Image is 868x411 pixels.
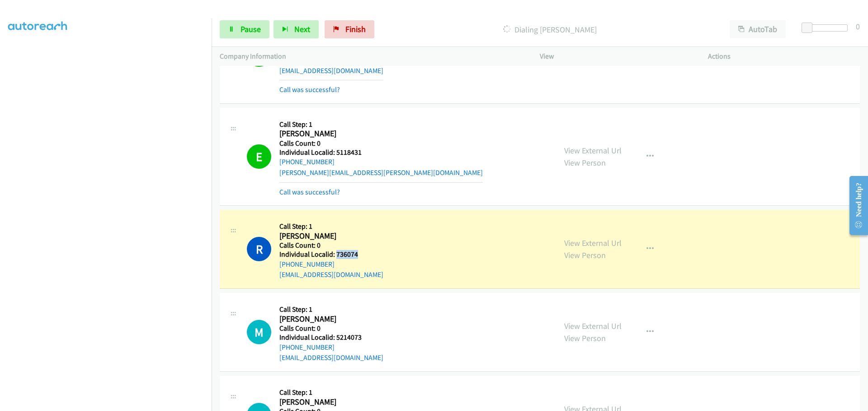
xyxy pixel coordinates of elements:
[279,250,383,259] h5: Individual Localid: 736074
[279,333,383,342] h5: Individual Localid: 5214073
[279,314,383,324] h2: [PERSON_NAME]
[279,168,483,177] a: [PERSON_NAME][EMAIL_ADDRESS][PERSON_NAME][DOMAIN_NAME]
[279,157,335,166] a: [PHONE_NUMBER]
[279,397,383,407] h2: [PERSON_NAME]
[247,320,271,344] h1: M
[540,51,692,62] p: View
[564,145,622,156] a: View External Url
[279,270,383,279] a: [EMAIL_ADDRESS][DOMAIN_NAME]
[279,305,383,314] h5: Call Step: 1
[279,388,383,397] h5: Call Step: 1
[279,231,383,241] h2: [PERSON_NAME]
[387,23,713,36] p: Dialing [PERSON_NAME]
[564,321,622,331] a: View External Url
[345,24,366,34] span: Finish
[856,20,860,32] div: 0
[279,324,383,333] h5: Calls Count: 0
[279,188,340,196] a: Call was successful?
[708,51,860,62] p: Actions
[279,66,383,75] a: [EMAIL_ADDRESS][DOMAIN_NAME]
[220,51,524,62] p: Company Information
[247,144,271,169] h1: E
[564,250,606,260] a: View Person
[842,170,868,241] iframe: Resource Center
[294,24,310,34] span: Next
[279,353,383,362] a: [EMAIL_ADDRESS][DOMAIN_NAME]
[564,333,606,343] a: View Person
[564,55,606,66] a: View Person
[564,157,606,168] a: View Person
[325,20,374,38] a: Finish
[279,139,483,148] h5: Calls Count: 0
[247,320,271,344] div: The call is yet to be attempted
[241,24,261,34] span: Pause
[279,222,383,231] h5: Call Step: 1
[247,237,271,261] h1: R
[279,148,483,157] h5: Individual Localid: 5118431
[220,20,269,38] a: Pause
[279,85,340,94] a: Call was successful?
[279,260,335,268] a: [PHONE_NUMBER]
[279,129,483,139] h2: [PERSON_NAME]
[274,20,319,38] button: Next
[279,343,335,351] a: [PHONE_NUMBER]
[730,20,786,38] button: AutoTab
[564,238,622,248] a: View External Url
[279,120,483,129] h5: Call Step: 1
[279,241,383,250] h5: Calls Count: 0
